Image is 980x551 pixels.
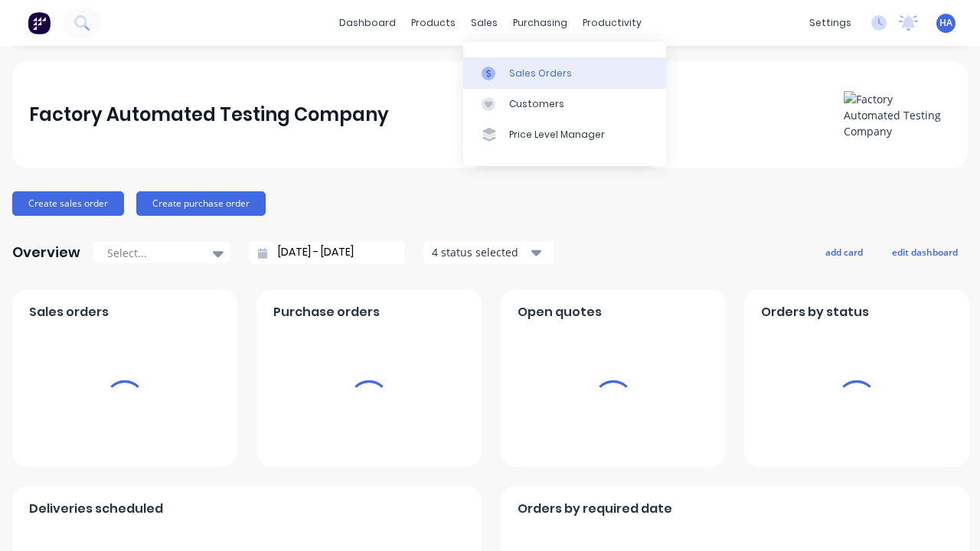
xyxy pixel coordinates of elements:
[136,191,266,216] button: Create purchase order
[882,242,968,262] button: edit dashboard
[463,119,666,150] a: Price Level Manager
[802,11,859,34] div: settings
[29,303,109,321] span: Sales orders
[509,128,605,142] div: Price Level Manager
[844,91,951,139] img: Factory Automated Testing Company
[509,97,564,111] div: Customers
[509,67,572,80] div: Sales Orders
[575,11,649,34] div: productivity
[403,11,463,34] div: products
[463,57,666,88] a: Sales Orders
[29,99,389,130] div: Factory Automated Testing Company
[463,11,505,34] div: sales
[518,303,602,321] span: Open quotes
[423,241,554,264] button: 4 status selected
[761,303,869,321] span: Orders by status
[12,237,80,268] div: Overview
[28,11,51,34] img: Factory
[273,303,380,321] span: Purchase orders
[518,500,672,518] span: Orders by required date
[12,191,124,216] button: Create sales order
[505,11,575,34] div: purchasing
[815,242,873,262] button: add card
[463,89,666,119] a: Customers
[29,500,163,518] span: Deliveries scheduled
[432,244,528,260] div: 4 status selected
[332,11,403,34] a: dashboard
[939,16,952,30] span: HA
